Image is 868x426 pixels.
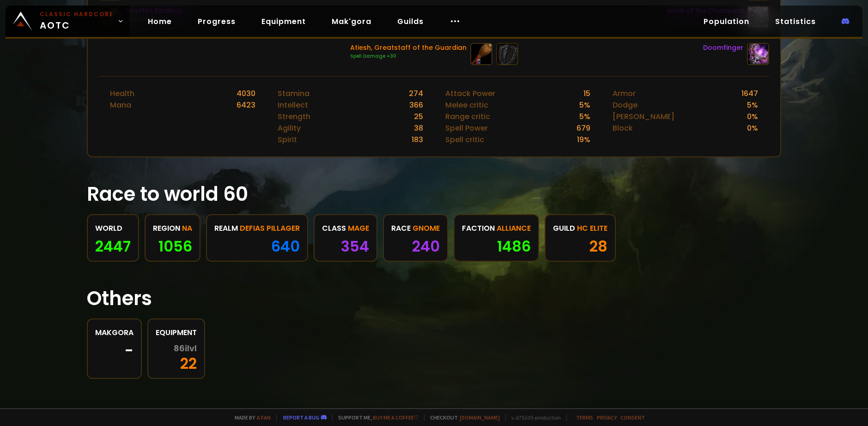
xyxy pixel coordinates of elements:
div: 28 [553,240,607,253]
div: 19 % [577,134,590,145]
div: 5 % [747,99,758,111]
div: 1647 [741,88,758,99]
a: Home [140,12,179,31]
div: 366 [409,99,423,111]
div: 38 [414,122,423,134]
div: Stamina [278,88,310,99]
a: Mak'gora [324,12,379,31]
div: 679 [577,122,590,134]
a: raceGnome240 [383,214,448,262]
a: regionNA1056 [145,214,200,262]
div: Attack Power [445,88,495,99]
div: Makgora [95,327,134,338]
div: 640 [214,240,300,253]
a: Terms [576,414,593,421]
a: classMage354 [314,214,377,262]
span: 86 ilvl [174,344,197,353]
div: Mana [110,99,131,111]
div: 1056 [153,240,192,253]
a: World2447 [87,214,139,262]
div: 5 % [579,99,590,111]
div: Doomfinger [703,43,743,53]
span: AOTC [40,10,114,32]
div: 1486 [462,240,531,253]
a: factionAlliance1486 [454,214,539,262]
span: Alliance [497,222,531,234]
a: Progress [190,12,243,31]
div: Block [613,122,633,134]
a: Statistics [768,12,823,31]
div: region [153,222,192,234]
a: Equipment [254,12,313,31]
div: 183 [412,134,423,145]
div: Melee critic [445,99,488,111]
div: Armor [613,88,636,99]
div: 15 [583,88,590,99]
div: guild [553,222,607,234]
small: Classic Hardcore [40,10,114,18]
a: realmDefias Pillager640 [206,214,308,262]
img: item-22821 [747,43,769,65]
div: Dodge [613,99,637,111]
a: Makgora- [87,318,142,379]
a: a fan [257,414,271,421]
a: Equipment86ilvl22 [147,318,205,379]
div: 240 [391,240,440,253]
div: 0 % [747,111,758,122]
div: 354 [322,240,369,253]
h1: Race to world 60 [87,180,781,209]
a: Classic HardcoreAOTC [6,6,129,37]
div: 4030 [237,88,255,99]
div: - [95,344,134,358]
div: Intellect [278,99,308,111]
a: Privacy [597,414,617,421]
a: Population [696,12,757,31]
div: World [95,222,131,234]
div: 25 [414,111,423,122]
span: Made by [229,414,271,421]
div: Spell critic [445,134,484,145]
div: Health [110,88,134,99]
div: 2447 [95,240,131,253]
div: Spell Damage +30 [350,53,467,60]
div: Agility [278,122,301,134]
h1: Others [87,284,781,313]
div: [PERSON_NAME] [613,111,674,122]
div: 22 [156,344,197,371]
div: class [322,222,369,234]
div: faction [462,222,531,234]
div: Spirit [278,134,297,145]
span: NA [182,222,192,234]
div: Equipment [156,327,197,338]
a: Consent [620,414,645,421]
span: Checkout [424,414,500,421]
span: Gnome [413,222,440,234]
div: 274 [409,88,423,99]
div: 6423 [237,99,255,111]
img: item-22589 [470,43,492,65]
div: Strength [278,111,310,122]
div: Atiesh, Greatstaff of the Guardian [350,43,467,53]
a: [DOMAIN_NAME] [460,414,500,421]
a: Report a bug [283,414,319,421]
span: Support me, [332,414,419,421]
div: realm [214,222,300,234]
div: 0 % [747,122,758,134]
div: race [391,222,440,234]
span: v. d752d5 - production [505,414,561,421]
div: Range critic [445,111,490,122]
div: 5 % [579,111,590,122]
a: Buy me a coffee [373,414,419,421]
span: HC Elite [577,222,607,234]
a: Guilds [390,12,431,31]
span: Defias Pillager [240,222,300,234]
span: Mage [348,222,369,234]
div: Spell Power [445,122,488,134]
